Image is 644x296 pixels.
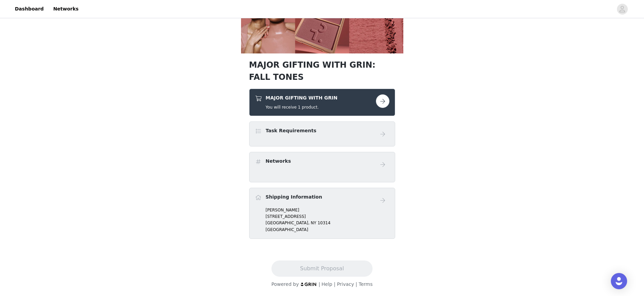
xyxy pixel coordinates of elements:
[249,188,395,239] div: Shipping Information
[249,152,395,182] div: Networks
[334,281,335,287] span: |
[619,4,625,15] div: avatar
[311,221,316,225] span: NY
[11,1,48,17] a: Dashboard
[249,89,395,116] div: MAJOR GIFTING WITH GRIN
[266,227,389,233] p: [GEOGRAPHIC_DATA]
[611,273,627,289] div: Open Intercom Messenger
[356,281,357,287] span: |
[249,59,395,83] h1: MAJOR GIFTING WITH GRIN: FALL TONES
[271,260,373,277] button: Submit Proposal
[317,221,330,225] span: 10314
[249,121,395,146] div: Task Requirements
[266,127,316,134] h4: Task Requirements
[318,281,320,287] span: |
[266,104,338,110] h5: You will receive 1 product.
[300,282,317,287] img: logo
[266,221,310,225] span: [GEOGRAPHIC_DATA],
[271,281,299,287] span: Powered by
[321,281,332,287] a: Help
[266,158,291,165] h4: Networks
[266,207,389,213] p: [PERSON_NAME]
[337,281,354,287] a: Privacy
[266,213,389,220] p: [STREET_ADDRESS]
[49,1,82,17] a: Networks
[359,281,373,287] a: Terms
[266,94,338,101] h4: MAJOR GIFTING WITH GRIN
[266,193,322,201] h4: Shipping Information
